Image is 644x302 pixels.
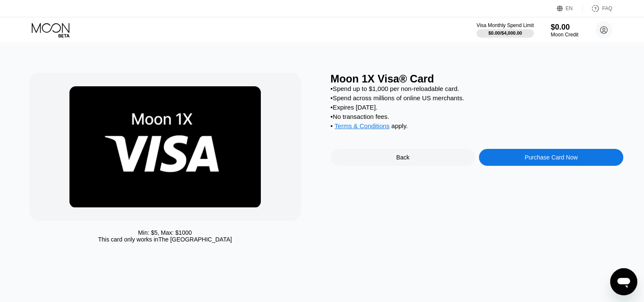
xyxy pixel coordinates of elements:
[331,104,624,111] div: • Expires [DATE].
[396,154,409,161] div: Back
[334,122,390,132] div: Terms & Conditions
[488,30,522,36] div: $0.00 / $4,000.00
[331,122,624,132] div: • apply .
[479,149,623,166] div: Purchase Card Now
[566,5,573,11] div: EN
[331,73,624,85] div: Moon 1X Visa® Card
[610,268,637,295] iframe: Button to launch messaging window
[331,113,624,120] div: • No transaction fees.
[334,122,390,129] span: Terms & Conditions
[525,154,578,161] div: Purchase Card Now
[602,5,612,11] div: FAQ
[331,94,624,102] div: • Spend across millions of online US merchants.
[583,4,612,13] div: FAQ
[476,22,533,28] div: Visa Monthly Spend Limit
[98,236,232,243] div: This card only works in The [GEOGRAPHIC_DATA]
[138,229,192,236] div: Min: $ 5 , Max: $ 1000
[476,22,533,38] div: Visa Monthly Spend Limit$0.00/$4,000.00
[331,149,475,166] div: Back
[551,32,578,38] div: Moon Credit
[331,85,624,92] div: • Spend up to $1,000 per non-reloadable card.
[551,23,578,32] div: $0.00
[551,23,578,38] div: $0.00Moon Credit
[557,4,583,13] div: EN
